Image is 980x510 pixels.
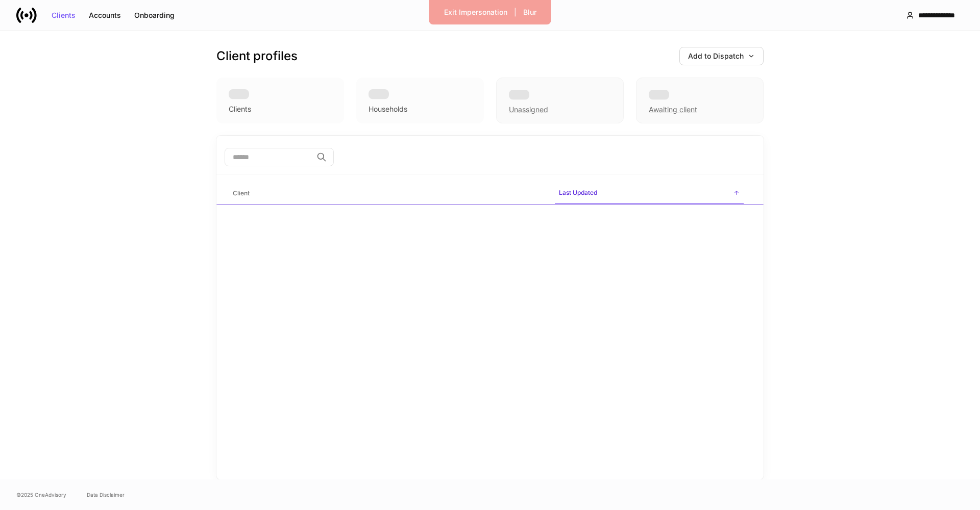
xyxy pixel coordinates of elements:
[496,78,624,123] div: Unassigned
[559,188,597,197] h6: Last Updated
[517,4,543,20] button: Blur
[509,105,548,115] div: Unassigned
[82,7,128,23] button: Accounts
[87,491,125,499] a: Data Disclaimer
[636,78,764,123] div: Awaiting client
[134,12,175,19] div: Onboarding
[52,12,76,19] div: Clients
[128,7,181,23] button: Onboarding
[523,9,536,16] div: Blur
[229,104,251,114] div: Clients
[679,47,764,65] button: Add to Dispatch
[89,12,121,19] div: Accounts
[437,4,514,20] button: Exit Impersonation
[16,491,66,499] span: © 2025 OneAdvisory
[444,9,507,16] div: Exit Impersonation
[45,7,82,23] button: Clients
[555,183,744,205] span: Last Updated
[688,53,755,60] div: Add to Dispatch
[233,188,250,198] h6: Client
[216,48,298,64] h3: Client profiles
[369,104,407,114] div: Households
[229,183,547,204] span: Client
[649,105,697,115] div: Awaiting client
